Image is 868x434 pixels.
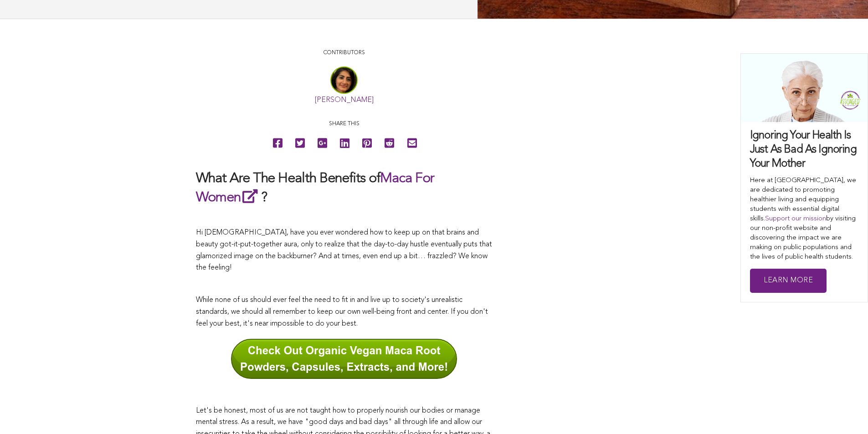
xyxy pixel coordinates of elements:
span: Hi [DEMOGRAPHIC_DATA], have you ever wondered how to keep up on that brains and beauty got-it-put... [196,229,492,271]
span: While none of us should ever feel the need to fit in and live up to society's unrealistic standar... [196,296,488,327]
img: Check Out Organic Vegan Maca Root Powders, Capsules, Extracts, and More! [231,339,457,379]
a: [PERSON_NAME] [315,97,374,104]
iframe: Chat Widget [822,390,868,434]
a: Learn More [750,269,827,293]
p: Share this [196,120,492,128]
p: CONTRIBUTORS [196,49,492,57]
h2: What Are The Health Benefits of ? [196,170,492,207]
a: Maca For Women [196,172,434,204]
